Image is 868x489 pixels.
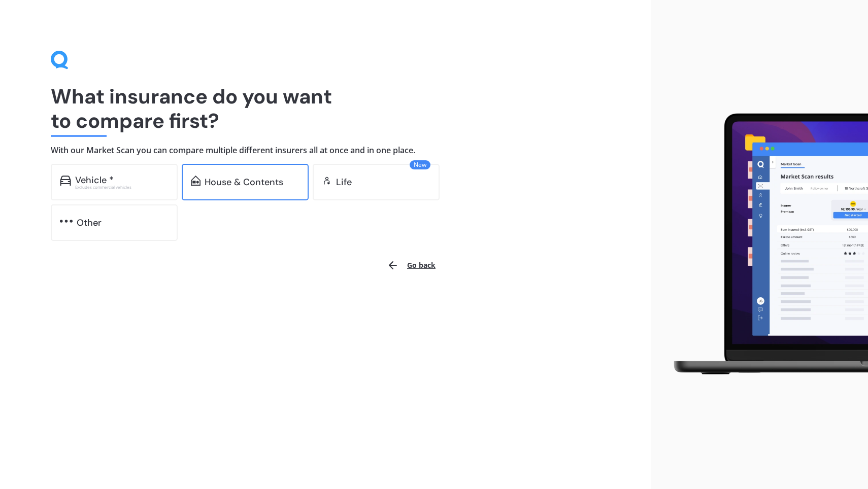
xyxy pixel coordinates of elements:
[51,84,600,133] h1: What insurance do you want to compare first?
[191,176,201,186] img: home-and-contents.b802091223b8502ef2dd.svg
[410,160,430,169] span: New
[75,175,114,185] div: Vehicle *
[60,216,73,226] img: other.81dba5aafe580aa69f38.svg
[336,177,352,187] div: Life
[51,145,600,156] h4: With our Market Scan you can compare multiple different insurers all at once and in one place.
[381,253,442,277] button: Go back
[75,185,169,189] div: Excludes commercial vehicles
[322,176,332,186] img: life.f720d6a2d7cdcd3ad642.svg
[60,176,71,186] img: car.f15378c7a67c060ca3f3.svg
[205,177,283,187] div: House & Contents
[77,218,102,228] div: Other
